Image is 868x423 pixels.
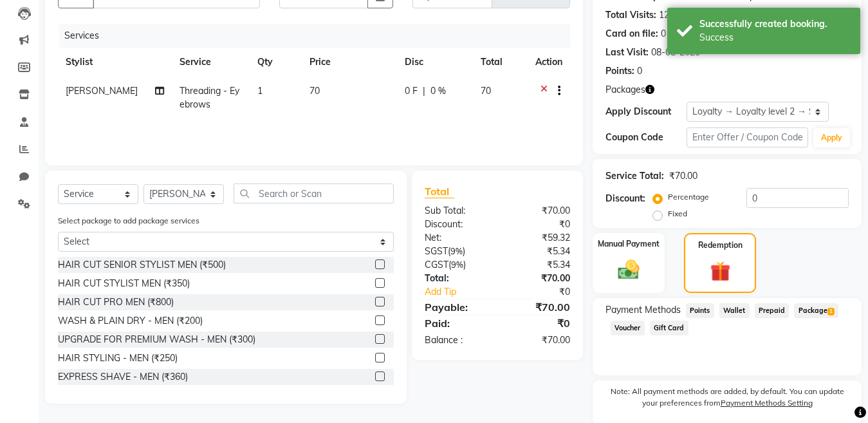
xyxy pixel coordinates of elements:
div: 0 [661,27,666,41]
div: Sub Total: [415,204,497,218]
th: Qty [250,48,302,77]
label: Select package to add package services [58,215,199,227]
span: [PERSON_NAME] [66,85,138,97]
div: Discount: [605,192,645,205]
div: Balance : [415,334,497,347]
input: Search or Scan [234,183,394,203]
a: Add Tip [415,285,511,299]
span: CGST [425,259,448,270]
span: Wallet [719,303,750,318]
span: Voucher [611,321,645,335]
div: ( ) [415,258,497,272]
th: Stylist [58,48,172,77]
span: 1 [257,85,263,97]
div: Success [699,31,851,44]
div: Coupon Code [605,131,687,144]
label: Fixed [668,208,687,220]
label: Manual Payment [598,238,660,250]
span: Total [425,185,454,198]
label: Payment Methods Setting [721,397,813,409]
div: Net: [415,231,497,245]
img: _cash.svg [611,258,646,282]
div: ₹70.00 [497,204,580,218]
div: WASH & PLAIN DRY - MEN (₹200) [58,314,203,328]
div: ₹5.34 [497,245,580,258]
div: EXPRESS SHAVE - MEN (₹360) [58,370,188,384]
div: 0 [637,64,642,78]
div: Payable: [415,299,497,315]
th: Action [528,48,570,77]
div: Paid: [415,315,497,331]
label: Percentage [668,191,709,203]
div: HAIR CUT SENIOR STYLIST MEN (₹500) [58,258,226,272]
div: Services [59,24,580,48]
div: Discount: [415,218,497,231]
div: Apply Discount [605,105,687,118]
div: ₹70.00 [669,169,697,183]
span: 0 % [430,84,446,98]
span: Threading - Eyebrows [180,85,239,110]
div: ₹5.34 [497,258,580,272]
button: Apply [813,128,850,147]
span: 70 [481,85,491,97]
span: Points [686,303,714,318]
div: ₹70.00 [497,299,580,315]
span: 0 F [405,84,418,98]
div: Last Visit: [605,46,649,59]
div: Card on file: [605,27,658,41]
span: Gift Card [650,321,688,335]
th: Total [473,48,528,77]
th: Price [302,48,397,77]
div: 125 [659,8,674,22]
div: ₹0 [511,285,580,299]
div: Points: [605,64,634,78]
div: ₹70.00 [497,334,580,347]
div: Service Total: [605,169,664,183]
div: HAIR STYLING - MEN (₹250) [58,352,178,365]
div: 08-08-2025 [651,46,700,59]
div: ₹70.00 [497,272,580,285]
span: Payment Methods [605,303,681,317]
span: SGST [425,245,448,257]
th: Disc [397,48,473,77]
span: Prepaid [755,303,790,318]
div: HAIR CUT STYLIST MEN (₹350) [58,277,190,290]
span: 9% [450,246,463,256]
div: Total Visits: [605,8,656,22]
div: ( ) [415,245,497,258]
div: HAIR CUT PRO MEN (₹800) [58,296,174,309]
div: ₹59.32 [497,231,580,245]
div: ₹0 [497,315,580,331]
span: 70 [309,85,320,97]
span: Package [794,303,838,318]
span: 9% [451,259,463,270]
input: Enter Offer / Coupon Code [687,127,808,147]
div: UPGRADE FOR PREMIUM WASH - MEN (₹300) [58,333,255,346]
th: Service [172,48,250,77]
img: _gift.svg [704,259,737,284]
div: Total: [415,272,497,285]
label: Note: All payment methods are added, by default. You can update your preferences from [605,386,849,414]
span: Packages [605,83,645,97]
label: Redemption [698,240,743,251]
div: ₹0 [497,218,580,231]
span: 1 [827,308,835,315]
span: | [423,84,425,98]
div: Successfully created booking. [699,17,851,31]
